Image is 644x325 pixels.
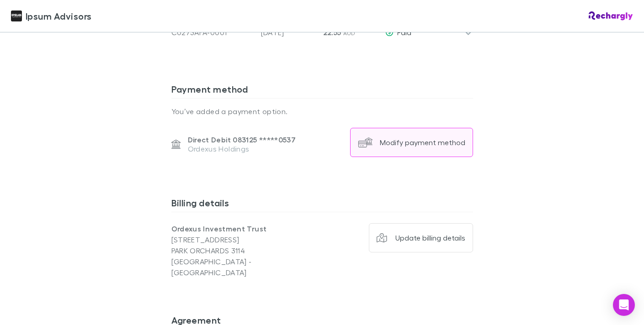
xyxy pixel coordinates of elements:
[261,27,316,38] p: [DATE]
[171,106,473,117] p: You’ve added a payment option.
[171,256,322,278] p: [GEOGRAPHIC_DATA] - [GEOGRAPHIC_DATA]
[171,245,322,256] p: PARK ORCHARDS 3114
[26,9,91,23] span: Ipsum Advisors
[171,234,322,245] p: [STREET_ADDRESS]
[171,223,322,234] p: Ordexus Investment Trust
[358,135,373,150] img: Modify payment method's Logo
[171,84,473,98] h3: Payment method
[323,28,341,37] span: 22.55
[395,233,465,242] div: Update billing details
[11,10,22,21] img: Ipsum Advisors's Logo
[171,27,254,38] div: C0273AFA-0001
[613,294,635,316] div: Open Intercom Messenger
[589,11,633,21] img: Rechargly Logo
[171,197,473,212] h3: Billing details
[343,30,356,37] span: AUD
[350,128,473,157] button: Modify payment method
[369,223,473,252] button: Update billing details
[188,135,296,144] p: Direct Debit 083125 ***** 0537
[188,144,296,153] p: Ordexus Holdings
[380,138,465,147] div: Modify payment method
